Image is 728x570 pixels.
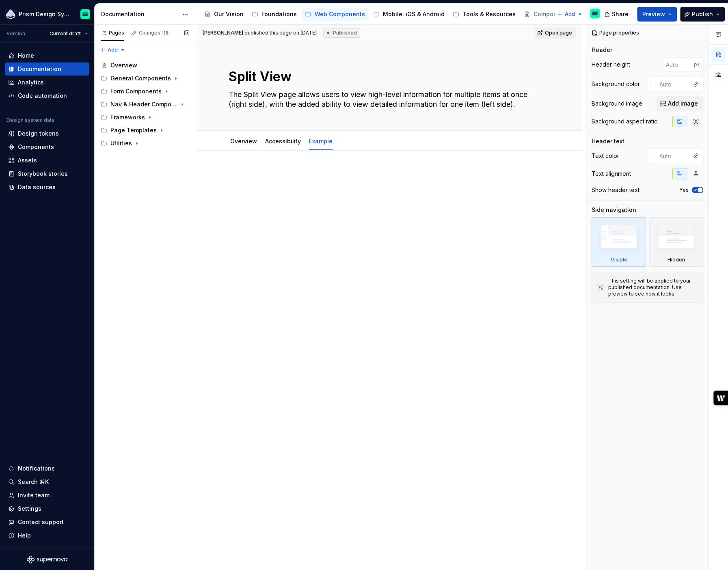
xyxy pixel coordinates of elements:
div: Accessibility [262,132,304,149]
span: Publish [692,10,713,18]
div: Prism Design System [19,10,71,18]
a: Design tokens [5,127,89,140]
div: Data sources [18,183,56,191]
div: Hidden [668,257,685,263]
svg: Supernova Logo [27,555,67,564]
div: Frameworks [110,113,145,121]
span: Add [108,47,118,53]
div: Background color [592,80,640,88]
div: Assets [18,156,37,164]
div: Component Status [534,10,586,18]
div: Side navigation [592,206,636,214]
div: Frameworks [97,111,192,124]
div: Documentation [101,10,178,18]
div: Settings [18,505,41,513]
span: Preview [642,10,665,18]
div: Web Components [315,10,365,18]
input: Auto [656,77,689,91]
div: Documentation [18,65,61,73]
span: published this page on [DATE] [203,30,317,36]
div: Help [18,531,31,540]
div: Page Templates [97,124,192,137]
div: Hidden [649,217,704,267]
div: Version [6,30,25,37]
div: Show header text [592,186,639,194]
a: Components [5,140,89,153]
div: Notifications [18,464,55,473]
div: Overview [227,132,260,149]
button: Add image [656,96,703,111]
span: Current draft [50,30,81,37]
button: Notifications [5,462,89,475]
img: Emiliano Rodriguez [590,9,600,18]
div: Page tree [97,59,192,150]
div: Page Templates [110,126,157,134]
a: Example [309,138,333,145]
div: Foundations [261,10,297,18]
div: General Components [110,74,171,82]
a: Overview [230,138,257,145]
a: Open page [535,27,576,39]
div: Overview [110,61,137,69]
button: Help [5,529,89,542]
div: Header [592,46,612,54]
div: Visible [610,257,627,263]
div: General Components [97,72,192,85]
a: Overview [97,59,192,72]
button: Publish [680,7,725,22]
label: Yes [679,187,689,193]
button: Add [555,9,585,20]
div: Form Components [97,85,192,98]
a: Our Vision [201,8,247,21]
textarea: Split View [227,67,548,86]
div: Nav & Header Components [97,98,192,111]
a: Mobile: iOS & Android [370,8,448,21]
button: Preview [637,7,677,22]
div: Components [18,143,54,151]
div: Header text [592,137,624,145]
span: Add [565,11,575,17]
a: Data sources [5,181,89,194]
a: Web Components [302,8,368,21]
div: Storybook stories [18,170,68,178]
a: Accessibility [265,138,301,145]
span: Add image [668,99,698,108]
div: Example [306,132,336,149]
input: Auto [656,149,689,163]
div: Home [18,52,34,60]
p: px [694,61,700,68]
div: Changes [139,30,170,36]
div: Code automation [18,92,67,100]
textarea: The Split View page allows users to view high-level information for multiple items at once (right... [227,88,548,111]
a: Assets [5,154,89,167]
span: Open page [545,30,572,36]
img: Emiliano Rodriguez [80,9,90,19]
div: Form Components [110,87,162,95]
div: Utilities [97,137,192,150]
span: Share [612,10,629,18]
div: This setting will be applied to your published documentation. Use preview to see how it looks. [608,278,698,297]
div: Text alignment [592,170,631,178]
input: Auto [663,57,694,72]
button: Share [600,7,634,22]
button: Contact support [5,516,89,529]
button: Search ⌘K [5,475,89,488]
div: Search ⌘K [18,478,49,486]
a: Component Status [521,8,598,21]
div: Mobile: iOS & Android [383,10,445,18]
div: Pages [101,30,124,36]
div: Header height [592,60,630,69]
a: Tools & Resources [449,8,519,21]
div: Design system data [6,117,54,123]
span: [PERSON_NAME] [203,30,243,36]
div: Contact support [18,518,64,526]
div: Utilities [110,139,132,147]
div: Background aspect ratio [592,117,658,125]
a: Analytics [5,76,89,89]
a: Home [5,49,89,62]
div: Visible [592,217,646,267]
a: Settings [5,502,89,515]
div: Analytics [18,78,44,86]
div: Our Vision [214,10,244,18]
a: Code automation [5,89,89,102]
